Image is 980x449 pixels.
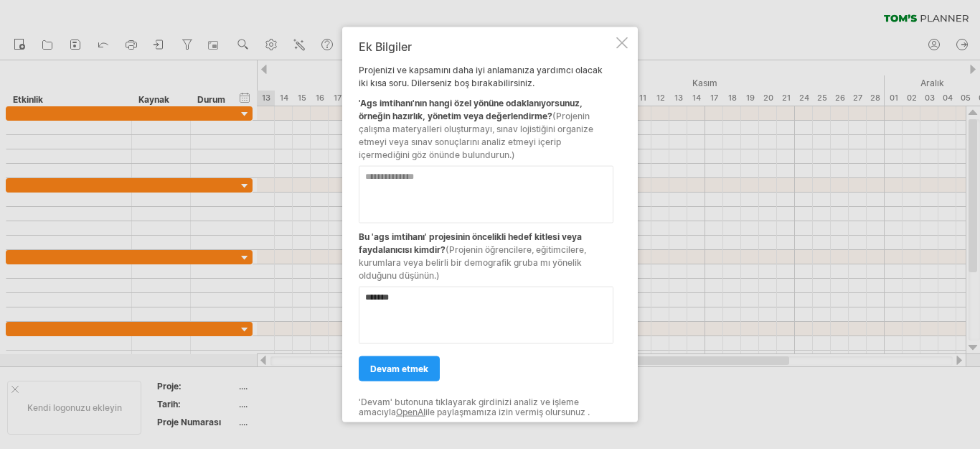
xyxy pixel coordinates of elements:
[359,356,440,381] a: devam etmek
[359,244,586,280] font: (Projenin öğrencilere, eğitimcilere, kurumlara veya belirli bir demografik gruba mı yönelik olduğ...
[396,407,425,417] a: OpenAI
[359,396,579,417] font: 'Devam' butonuna tıklayarak girdinizi analiz ve işleme amacıyla
[425,407,590,417] font: ile paylaşmamıza izin vermiş olursunuz .
[370,363,428,374] font: devam etmek
[359,64,603,88] font: Projenizi ve kapsamını daha iyi anlamanıza yardımcı olacak iki kısa soru. Dilerseniz boş bırakabi...
[359,97,583,121] font: 'Ags imtihanı'nın hangi özel yönüne odaklanıyorsunuz, örneğin hazırlık, yönetim veya değerlendirme?
[359,231,582,254] font: Bu 'ags imtihanı' projesinin öncelikli hedef kitlesi veya faydalanıcısı kimdir?
[359,39,412,53] font: Ek Bilgiler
